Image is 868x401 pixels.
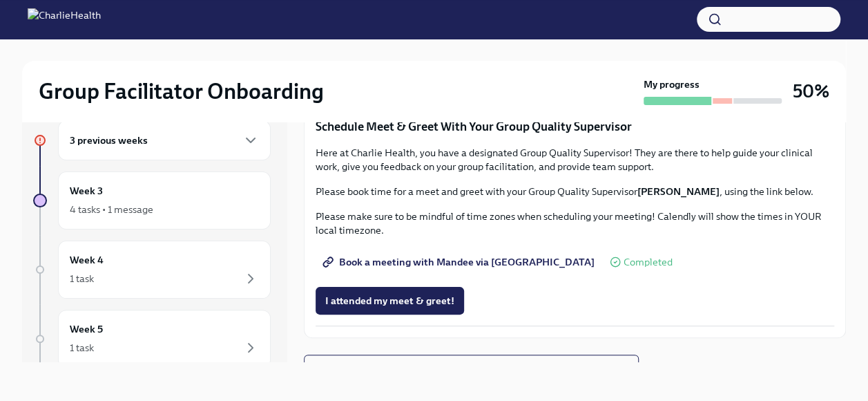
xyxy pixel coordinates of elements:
[70,252,104,268] h6: Week 4
[58,120,271,160] div: 3 previous weeks
[33,171,271,230] a: Week 34 tasks • 1 message
[644,77,700,91] strong: My progress
[325,294,454,308] span: I attended my meet & greet!
[70,133,148,148] h6: 3 previous weeks
[316,362,627,375] span: Next task : Week Three: Final Onboarding Tasks (~1.5 hours to complete)
[316,146,834,174] p: Here at Charlie Health, you have a designated Group Quality Supervisor! They are there to help gu...
[70,203,153,216] div: 4 tasks • 1 message
[304,355,639,382] button: Next task:Week Three: Final Onboarding Tasks (~1.5 hours to complete)
[70,272,94,286] div: 1 task
[70,321,103,337] h6: Week 5
[624,257,673,268] span: Completed
[637,185,720,198] strong: [PERSON_NAME]
[316,118,834,135] p: Schedule Meet & Greet With Your Group Quality Supervisor
[325,255,595,269] span: Book a meeting with Mandee via [GEOGRAPHIC_DATA]
[316,287,464,315] button: I attended my meet & greet!
[33,241,271,299] a: Week 41 task
[316,185,834,198] p: Please book time for a meet and greet with your Group Quality Supervisor , using the link below.
[70,341,94,355] div: 1 task
[70,183,103,198] h6: Week 3
[316,209,834,237] p: Please make sure to be mindful of time zones when scheduling your meeting! Calendly will show the...
[39,77,324,105] h2: Group Facilitator Onboarding
[316,248,604,276] a: Book a meeting with Mandee via [GEOGRAPHIC_DATA]
[28,8,101,30] img: CharlieHealth
[793,79,829,104] h3: 50%
[33,310,271,368] a: Week 51 task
